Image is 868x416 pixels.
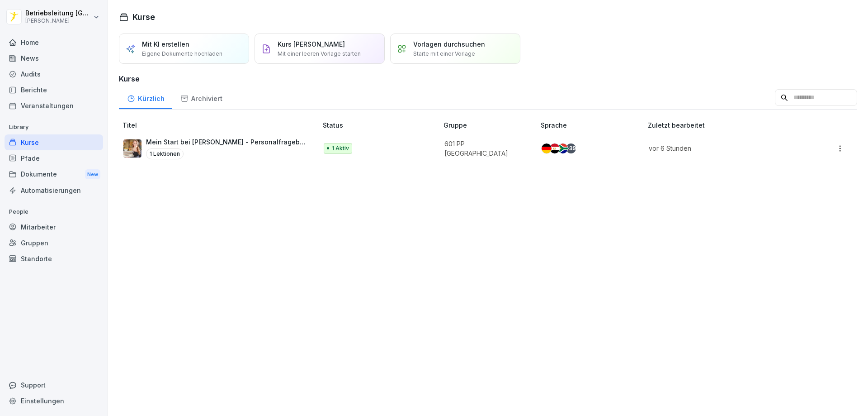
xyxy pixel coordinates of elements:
p: Eigene Dokumente hochladen [142,50,222,58]
p: Sprache [541,120,644,130]
p: Betriebsleitung [GEOGRAPHIC_DATA] [25,10,91,17]
a: News [5,50,103,66]
p: Gruppe [443,120,537,130]
a: Veranstaltungen [5,98,103,114]
a: Einstellungen [5,393,103,409]
p: People [5,205,103,219]
p: Library [5,120,103,134]
a: Standorte [5,251,103,267]
a: Automatisierungen [5,182,103,198]
img: za.svg [558,143,568,153]
a: DokumenteNew [5,166,103,183]
p: Mit KI erstellen [142,39,189,49]
p: 1 Lektionen [146,148,184,159]
img: eg.svg [550,143,560,153]
p: 1 Aktiv [332,144,349,153]
p: Vorlagen durchsuchen [413,39,485,49]
img: de.svg [542,143,552,153]
a: Berichte [5,82,103,98]
a: Kurse [5,134,103,150]
p: Status [323,120,440,130]
h1: Kurse [132,11,155,23]
a: Audits [5,66,103,82]
a: Home [5,34,103,50]
p: Titel [123,120,319,130]
div: Dokumente [5,166,103,183]
p: Mit einer leeren Vorlage starten [278,50,361,58]
p: Mein Start bei [PERSON_NAME] - Personalfragebogen [146,137,308,147]
a: Pfade [5,150,103,166]
a: Kürzlich [119,86,172,109]
p: vor 6 Stunden [649,143,793,153]
a: Gruppen [5,235,103,251]
h3: Kurse [119,73,857,84]
div: New [85,169,100,180]
p: Zuletzt bearbeitet [648,120,804,130]
p: [PERSON_NAME] [25,18,91,24]
p: Starte mit einer Vorlage [413,50,475,58]
img: aaay8cu0h1hwaqqp9269xjan.png [123,139,142,158]
p: 601 PP [GEOGRAPHIC_DATA] [444,139,526,158]
a: Archiviert [172,86,230,109]
a: Mitarbeiter [5,219,103,235]
div: + 39 [566,143,576,153]
div: Support [5,377,103,393]
p: Kurs [PERSON_NAME] [278,39,345,49]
